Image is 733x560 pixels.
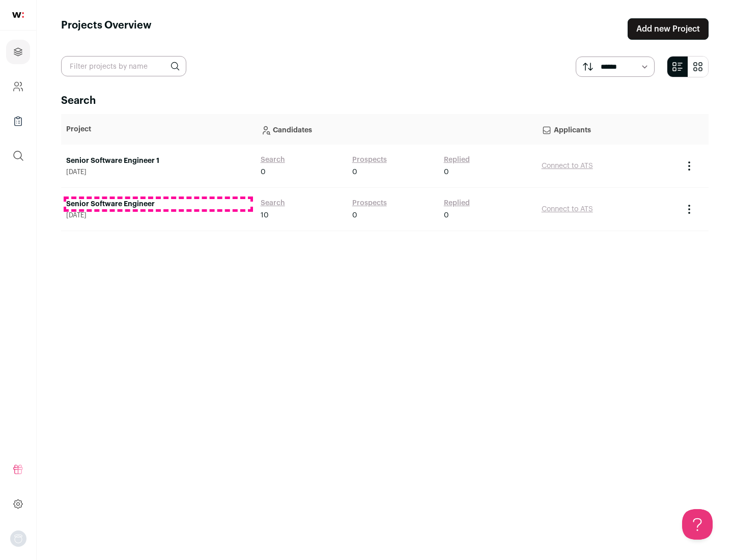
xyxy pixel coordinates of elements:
[66,211,250,219] span: [DATE]
[261,155,285,165] a: Search
[683,203,695,215] button: Project Actions
[66,199,250,209] a: Senior Software Engineer
[61,94,709,108] h2: Search
[10,530,26,547] img: nopic.png
[352,167,357,177] span: 0
[542,206,593,213] a: Connect to ATS
[542,162,593,170] a: Connect to ATS
[61,56,186,76] input: Filter projects by name
[542,119,673,139] p: Applicants
[444,210,449,220] span: 0
[352,155,387,165] a: Prospects
[444,198,470,208] a: Replied
[6,109,30,133] a: Company Lists
[261,210,269,220] span: 10
[66,124,250,134] p: Project
[682,509,713,540] iframe: Toggle Customer Support
[444,167,449,177] span: 0
[66,168,250,176] span: [DATE]
[683,160,695,172] button: Project Actions
[261,119,531,139] p: Candidates
[352,210,357,220] span: 0
[261,167,266,177] span: 0
[10,530,26,547] button: Open dropdown
[628,18,709,40] a: Add new Project
[261,198,285,208] a: Search
[66,156,250,166] a: Senior Software Engineer 1
[444,155,470,165] a: Replied
[6,40,30,64] a: Projects
[6,74,30,99] a: Company and ATS Settings
[352,198,387,208] a: Prospects
[61,18,152,40] h1: Projects Overview
[12,12,24,18] img: wellfound-shorthand-0d5821cbd27db2630d0214b213865d53afaa358527fdda9d0ea32b1df1b89c2c.svg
